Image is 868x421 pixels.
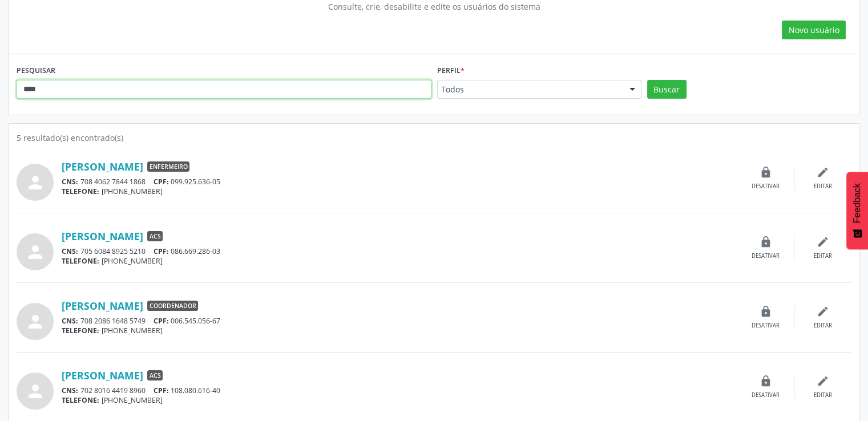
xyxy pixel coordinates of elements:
[760,375,772,387] i: lock
[752,322,780,330] div: Desativar
[17,132,851,144] div: 5 resultado(s) encontrado(s)
[147,231,163,241] span: ACS
[154,246,169,256] span: CPF:
[752,183,780,191] div: Desativar
[760,305,772,318] i: lock
[814,252,832,260] div: Editar
[62,326,737,335] div: [PHONE_NUMBER]
[817,375,829,387] i: edit
[147,161,189,172] span: Enfermeiro
[62,230,143,242] a: [PERSON_NAME]
[62,160,143,173] a: [PERSON_NAME]
[62,187,737,196] div: [PHONE_NUMBER]
[752,252,780,260] div: Desativar
[846,172,868,249] button: Feedback - Mostrar pesquisa
[437,62,465,80] label: Perfil
[441,84,618,95] span: Todos
[25,311,46,332] i: person
[647,80,687,99] button: Buscar
[817,236,829,248] i: edit
[62,256,99,266] span: TELEFONE:
[62,299,143,312] a: [PERSON_NAME]
[814,322,832,330] div: Editar
[17,62,55,80] label: PESQUISAR
[782,21,846,40] button: Novo usuário
[25,172,46,193] i: person
[62,177,737,187] div: 708 4062 7844 1868 099.925.636-05
[62,395,737,405] div: [PHONE_NUMBER]
[62,386,78,395] span: CNS:
[62,256,737,266] div: [PHONE_NUMBER]
[814,391,832,399] div: Editar
[154,177,169,187] span: CPF:
[62,246,737,256] div: 705 6084 8925 5210 086.669.286-03
[817,305,829,318] i: edit
[62,187,99,196] span: TELEFONE:
[147,301,198,311] span: Coordenador
[25,242,46,262] i: person
[752,391,780,399] div: Desativar
[852,183,862,223] span: Feedback
[760,166,772,179] i: lock
[760,236,772,248] i: lock
[62,246,78,256] span: CNS:
[62,369,143,382] a: [PERSON_NAME]
[154,316,169,326] span: CPF:
[62,386,737,395] div: 702 8016 4419 8960 108.080.616-40
[62,326,99,335] span: TELEFONE:
[62,177,78,187] span: CNS:
[62,316,78,326] span: CNS:
[817,166,829,179] i: edit
[62,316,737,326] div: 708 2086 1648 5749 006.545.056-67
[25,1,843,13] div: Consulte, crie, desabilite e edite os usuários do sistema
[814,183,832,191] div: Editar
[62,395,99,405] span: TELEFONE:
[789,24,839,36] span: Novo usuário
[154,386,169,395] span: CPF:
[147,370,163,380] span: ACS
